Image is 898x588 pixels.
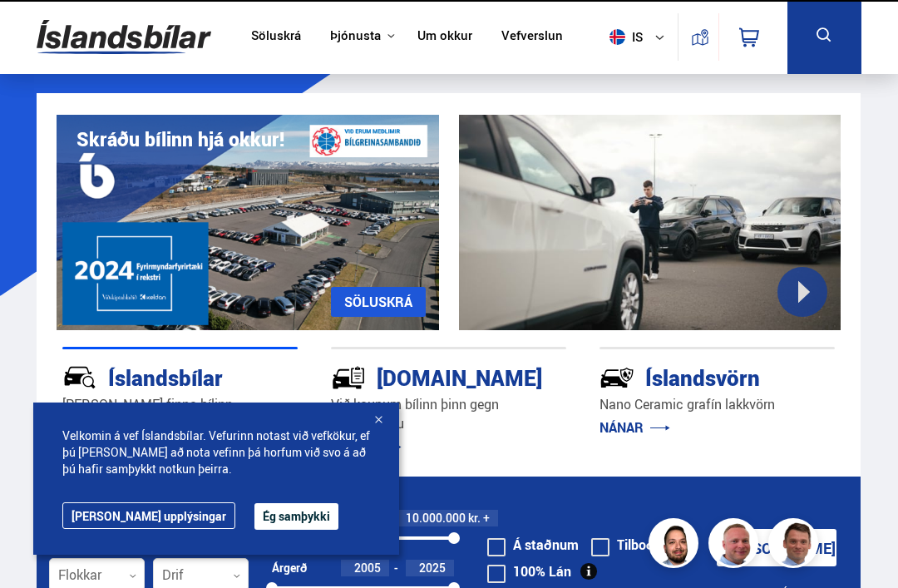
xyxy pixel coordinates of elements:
[331,287,426,317] a: SÖLUSKRÁ
[711,521,761,571] img: siFngHWaQ9KaOqBr.png
[62,362,239,391] div: Íslandsbílar
[771,521,821,571] img: FbJEzSuNWCJXmdc-.webp
[62,360,97,395] img: JRvxyua_JYH6wB4c.svg
[651,521,701,571] img: nhp88E3Fdnt1Opn2.png
[483,511,490,525] span: +
[62,427,370,477] span: Velkomin á vef Íslandsbílar. Vefurinn notast við vefkökur, ef þú [PERSON_NAME] að nota vefinn þá ...
[76,128,284,151] h1: Skráðu bílinn hjá okkur!
[331,362,507,391] div: [DOMAIN_NAME]
[62,502,235,529] a: [PERSON_NAME] upplýsingar
[331,395,566,433] p: Við kaupum bílinn þinn gegn staðgreiðslu
[254,503,338,530] button: Ég samþykki
[609,29,625,45] img: svg+xml;base64,PHN2ZyB4bWxucz0iaHR0cDovL3d3dy53My5vcmcvMjAwMC9zdmciIHdpZHRoPSI1MTIiIGhlaWdodD0iNT...
[354,560,381,576] span: 2005
[251,28,301,46] a: Söluskrá
[331,360,366,395] img: tr5P-W3DuiFaO7aO.svg
[487,565,571,578] label: 100% Lán
[599,360,634,395] img: -Svtn6bYgwAsiwNX.svg
[603,29,644,45] span: is
[603,12,678,62] button: is
[417,28,472,46] a: Um okkur
[468,511,481,525] span: kr.
[406,510,466,526] span: 10.000.000
[62,395,298,414] p: [PERSON_NAME] finna bílinn
[591,538,654,551] label: Tilboð
[599,418,670,437] a: NÁNAR
[57,115,439,330] img: eKx6w-_Home_640_.png
[599,362,776,391] div: Íslandsvörn
[501,28,563,46] a: Vefverslun
[37,10,211,64] img: G0Ugv5HjCgRt.svg
[419,560,446,576] span: 2025
[330,28,381,44] button: Þjónusta
[272,561,307,575] div: Árgerð
[487,538,579,551] label: Á staðnum
[599,395,835,414] p: Nano Ceramic grafín lakkvörn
